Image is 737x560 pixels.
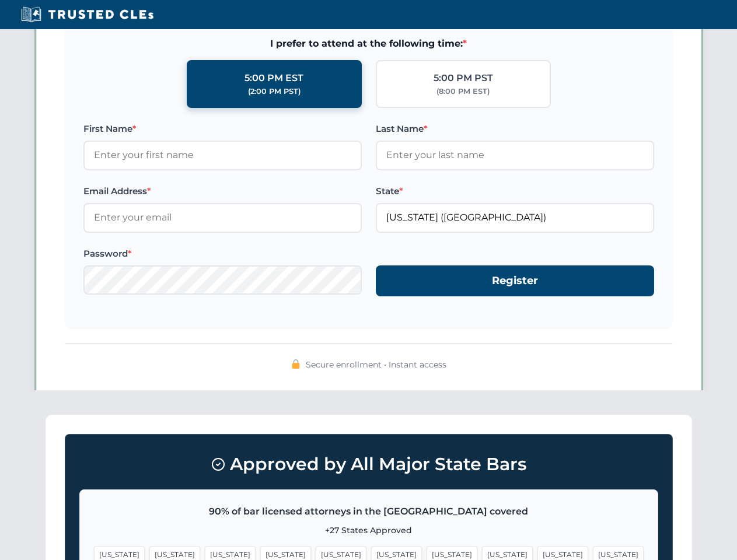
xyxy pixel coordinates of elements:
[83,36,654,51] span: I prefer to attend at the following time:
[376,122,654,136] label: Last Name
[83,141,362,170] input: Enter your first name
[376,203,654,232] input: Florida (FL)
[79,449,658,480] h3: Approved by All Major State Bars
[83,203,362,232] input: Enter your email
[83,247,362,261] label: Password
[18,6,157,23] img: Trusted CLEs
[94,504,644,519] p: 90% of bar licensed attorneys in the [GEOGRAPHIC_DATA] covered
[248,86,301,97] div: (2:00 PM PST)
[376,141,654,170] input: Enter your last name
[291,359,301,369] img: 🔒
[244,71,303,86] div: 5:00 PM EST
[436,86,490,97] div: (8:00 PM EST)
[434,71,493,86] div: 5:00 PM PST
[306,358,446,371] span: Secure enrollment • Instant access
[376,265,654,296] button: Register
[94,524,644,537] p: +27 States Approved
[83,184,362,198] label: Email Address
[376,184,654,198] label: State
[83,122,362,136] label: First Name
